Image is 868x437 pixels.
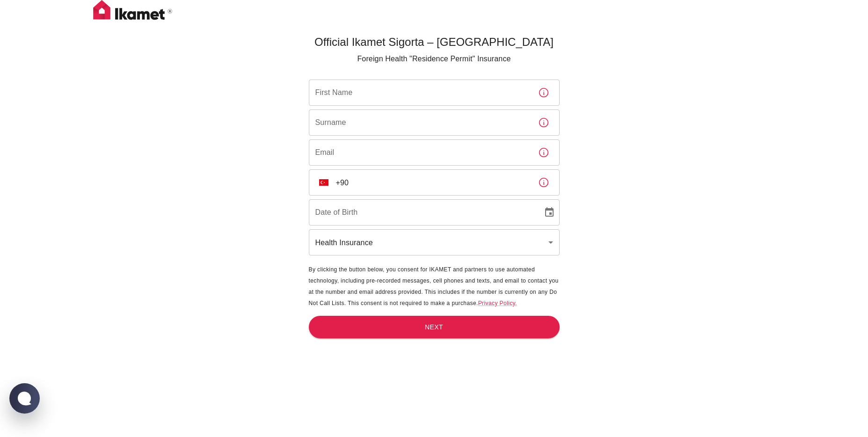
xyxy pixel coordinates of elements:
a: Privacy Policy. [478,300,517,306]
img: unknown [319,179,328,186]
p: Foreign Health "Residence Permit" Insurance [309,53,560,65]
button: Choose date [540,203,559,222]
button: Next [309,316,560,339]
h5: Official Ikamet Sigorta – [GEOGRAPHIC_DATA] [309,35,560,50]
input: DD/MM/YYYY [309,199,536,226]
span: By clicking the button below, you consent for IKAMET and partners to use automated technology, in... [309,266,559,306]
div: Health Insurance [309,229,560,255]
button: Select country [315,174,332,191]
